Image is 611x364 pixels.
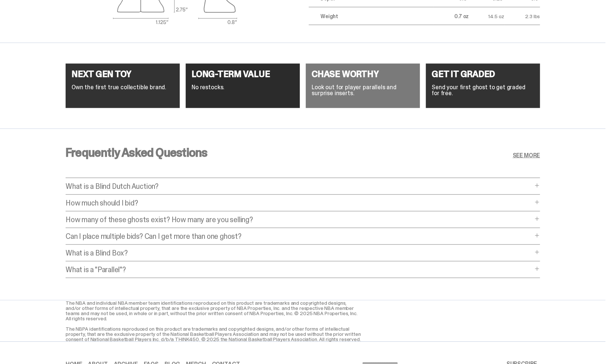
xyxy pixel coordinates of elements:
p: What is a Blind Dutch Auction? [66,183,532,190]
p: How many of these ghosts exist? How many are you selling? [66,216,532,223]
a: SEE MORE [512,153,540,158]
p: Own the first true collectible brand. [72,84,174,90]
td: 2.3 lbs [504,7,540,25]
h4: GET IT GRADED [432,70,534,79]
p: Look out for player parallels and surprise inserts. [312,84,414,96]
p: How much should I bid? [66,199,532,207]
td: 14.5 oz [469,7,504,25]
p: What is a Blind Box? [66,249,532,257]
h4: CHASE WORTHY [312,70,414,79]
h4: NEXT GEN TOY [72,70,174,79]
p: What is a "Parallel"? [66,266,532,273]
td: 0.7 oz [433,7,469,25]
div: The NBA and individual NBA member team identifications reproduced on this product are trademarks ... [66,300,362,342]
h4: LONG-TERM VALUE [192,70,294,79]
h3: Frequently Asked Questions [66,147,207,158]
p: Send your first ghost to get graded for free. [432,84,534,96]
p: No restocks. [192,84,294,90]
p: Can I place multiple bids? Can I get more than one ghost? [66,233,532,240]
td: Weight [309,7,433,25]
